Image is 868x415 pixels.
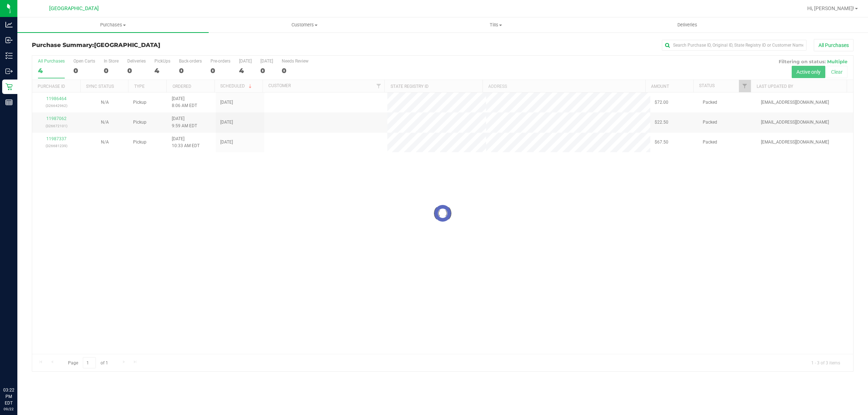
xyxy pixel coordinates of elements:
[5,21,13,28] inline-svg: Analytics
[814,39,854,51] button: All Purchases
[3,406,14,412] p: 09/22
[49,5,99,12] span: [GEOGRAPHIC_DATA]
[17,22,209,28] span: Purchases
[662,40,807,51] input: Search Purchase ID, Original ID, State Registry ID or Customer Name...
[7,357,29,379] iframe: Resource center
[3,387,14,406] p: 03:22 PM EDT
[94,42,160,48] span: [GEOGRAPHIC_DATA]
[21,356,30,365] iframe: Resource center unread badge
[5,37,13,44] inline-svg: Inbound
[807,5,854,11] span: Hi, [PERSON_NAME]!
[32,42,306,48] h3: Purchase Summary:
[5,99,13,106] inline-svg: Reports
[5,83,13,90] inline-svg: Retail
[209,22,400,28] span: Customers
[400,17,591,33] a: Tills
[17,17,209,33] a: Purchases
[5,52,13,59] inline-svg: Inventory
[400,22,591,28] span: Tills
[592,17,783,33] a: Deliveries
[5,68,13,75] inline-svg: Outbound
[668,22,707,28] span: Deliveries
[209,17,400,33] a: Customers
